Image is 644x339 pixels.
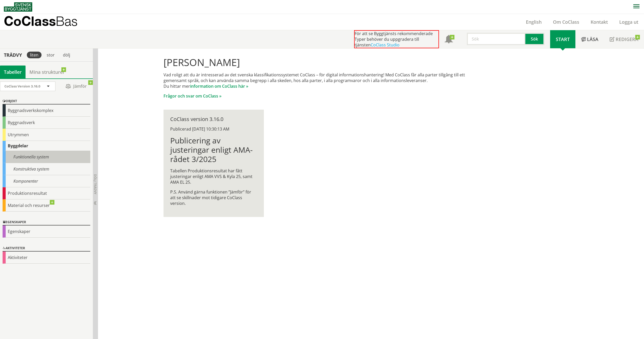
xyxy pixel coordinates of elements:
a: Läsa [575,30,604,48]
span: Start [556,36,570,42]
div: Byggdelar [3,141,90,151]
span: Läsa [587,36,598,42]
div: liten [27,52,42,58]
a: Kontakt [585,19,614,25]
h1: [PERSON_NAME] [164,56,480,68]
a: Frågor och svar om CoClass » [164,93,222,99]
a: Logga ut [614,19,644,25]
div: För att se Byggtjänsts rekommenderade Typer behöver du uppgradera till tjänsten [354,30,439,48]
div: Publicerad [DATE] 10:30:13 AM [170,126,257,132]
a: CoClassBas [4,14,89,30]
div: CoClass version 3.16.0 [170,116,257,122]
div: Aktiviteter [3,252,90,264]
a: English [520,19,547,25]
input: Sök [467,33,525,45]
div: dölj [60,52,73,58]
div: Trädvy [1,52,25,58]
a: information om CoClass här » [190,83,248,89]
p: Tabellen Produktionsresultat har fått justeringar enligt AMA VVS & Kyla 25, samt AMA EL 25. [170,168,257,185]
div: Byggnadsverkskomplex [3,104,90,117]
div: stor [44,52,58,58]
a: Redigera [604,30,644,48]
div: Material och resurser [3,199,90,212]
p: CoClass [4,18,78,24]
span: CoClass Version 3.16.0 [4,84,40,88]
div: Egenskaper [3,219,90,225]
div: Komponenter [3,175,90,187]
div: Byggnadsverk [3,117,90,129]
p: Vad roligt att du är intresserad av det svenska klassifikationssystemet CoClass – för digital inf... [164,72,480,89]
span: Dölj trädvy [93,174,97,194]
span: Redigera [616,36,638,42]
span: Notifikationer [445,36,453,44]
div: Utrymmen [3,129,90,141]
span: Bas [56,13,78,29]
div: Konstruktiva system [3,163,90,175]
a: Start [550,30,575,48]
a: Om CoClass [547,19,585,25]
div: Egenskaper [3,225,90,238]
p: P.S. Använd gärna funktionen ”Jämför” för att se skillnader mot tidigare CoClass version. [170,189,257,206]
div: Produktionsresultat [3,187,90,199]
h1: Publicering av justeringar enligt AMA-rådet 3/2025 [170,136,257,164]
img: Svensk Byggtjänst [4,2,32,12]
div: Aktiviteter [3,245,90,252]
span: Jämför [61,82,92,91]
button: Sök [525,33,544,45]
div: Objekt [3,98,90,104]
a: Mina strukturer [26,66,69,78]
div: Funktionella system [3,151,90,163]
a: CoClass Studio [371,42,400,48]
